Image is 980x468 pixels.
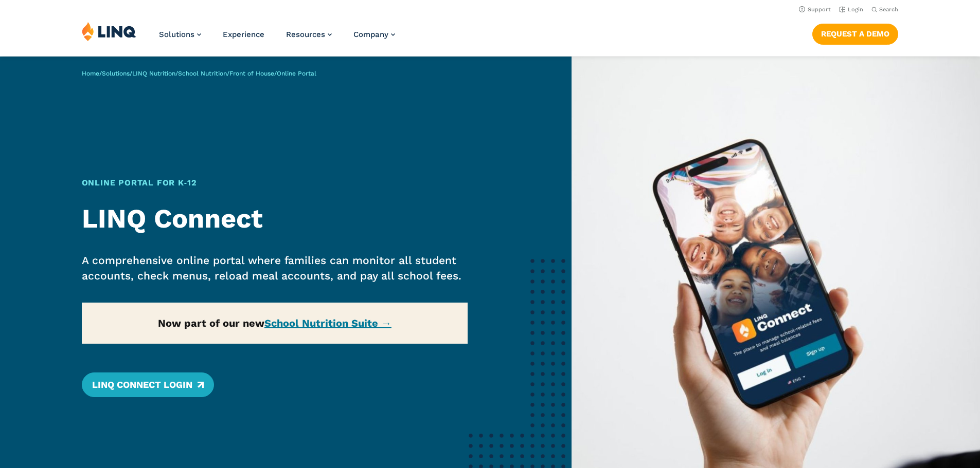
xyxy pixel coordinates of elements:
[82,372,214,397] a: LINQ Connect Login
[159,22,395,55] nav: Primary Navigation
[82,177,468,189] h1: Online Portal for K‑12
[132,70,175,77] a: LINQ Nutrition
[178,70,227,77] a: School Nutrition
[82,70,316,77] span: / / / / /
[158,317,391,329] strong: Now part of our new
[277,70,316,77] span: Online Portal
[839,6,863,13] a: Login
[353,30,395,39] a: Company
[812,24,898,44] a: Request a Demo
[286,30,332,39] a: Resources
[799,6,831,13] a: Support
[264,317,391,329] a: School Nutrition Suite →
[82,253,468,284] p: A comprehensive online portal where families can monitor all student accounts, check menus, reloa...
[82,203,263,234] strong: LINQ Connect
[871,6,898,13] button: Open Search Bar
[223,30,264,39] a: Experience
[286,30,325,39] span: Resources
[82,70,99,77] a: Home
[353,30,388,39] span: Company
[102,70,130,77] a: Solutions
[812,22,898,44] nav: Button Navigation
[879,6,898,13] span: Search
[229,70,274,77] a: Front of House
[159,30,201,39] a: Solutions
[82,22,136,41] img: LINQ | K‑12 Software
[159,30,194,39] span: Solutions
